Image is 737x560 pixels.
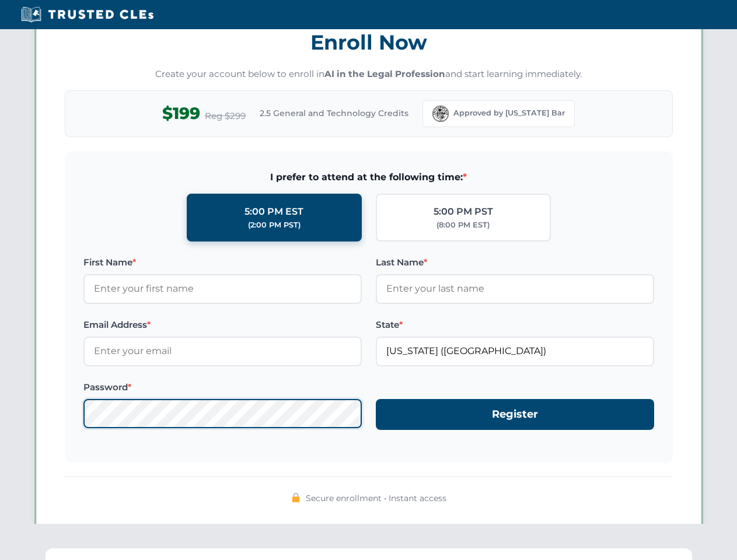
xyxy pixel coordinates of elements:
[18,6,157,23] img: Trusted CLEs
[83,256,362,269] label: First Name
[376,399,654,430] button: Register
[162,100,200,127] span: $199
[434,204,493,219] div: 5:00 PM PST
[83,170,654,185] span: I prefer to attend at the following time:
[83,380,362,394] label: Password
[83,337,362,366] input: Enter your email
[291,493,301,502] img: 🔒
[432,106,449,122] img: Florida Bar
[376,274,654,303] input: Enter your last name
[324,68,445,79] strong: AI in the Legal Profession
[453,107,565,119] span: Approved by [US_STATE] Bar
[205,109,246,123] span: Reg $299
[436,219,490,231] div: (8:00 PM EST)
[376,337,654,366] input: Florida (FL)
[65,24,673,61] h3: Enroll Now
[83,274,362,303] input: Enter your first name
[83,318,362,332] label: Email Address
[248,219,301,231] div: (2:00 PM PST)
[376,256,654,269] label: Last Name
[260,107,408,120] span: 2.5 General and Technology Credits
[306,492,446,505] span: Secure enrollment • Instant access
[376,318,654,332] label: State
[244,204,303,219] div: 5:00 PM EST
[65,68,673,81] p: Create your account below to enroll in and start learning immediately.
